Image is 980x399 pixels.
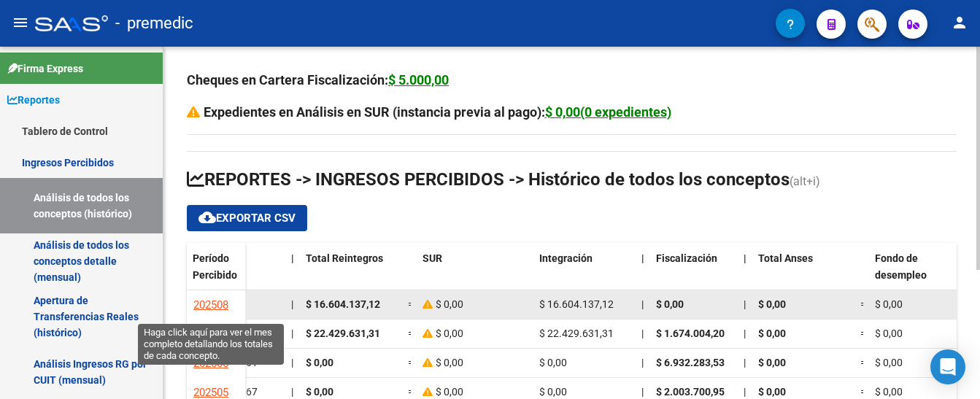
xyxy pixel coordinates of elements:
[187,72,449,88] strong: Cheques en Cartera Fiscalización:
[198,212,296,225] span: Exportar CSV
[306,252,383,264] span: Total Reintegros
[291,357,293,368] span: |
[758,386,786,398] span: $ 0,00
[533,243,636,304] datatable-header-cell: Integración
[193,298,228,311] span: 202508
[306,357,333,368] span: $ 0,00
[744,386,746,398] span: |
[656,357,725,368] span: $ 6.932.283,53
[860,357,866,368] span: =
[306,298,380,310] span: $ 16.604.137,12
[744,252,746,264] span: |
[930,349,965,384] div: Open Intercom Messenger
[869,243,971,304] datatable-header-cell: Fondo de desempleo
[875,298,903,310] span: $ 0,00
[187,205,307,231] button: Exportar CSV
[860,298,866,310] span: =
[436,357,463,368] span: $ 0,00
[641,386,644,398] span: |
[193,252,237,281] span: Período Percibido
[187,243,245,304] datatable-header-cell: Período Percibido
[408,386,414,398] span: =
[744,298,746,310] span: |
[539,328,614,339] span: $ 22.429.631,31
[539,298,614,310] span: $ 16.604.137,12
[875,386,903,398] span: $ 0,00
[641,328,644,339] span: |
[193,328,228,341] span: 202507
[193,386,228,399] span: 202505
[951,14,968,31] mat-icon: person
[545,102,671,123] div: $ 0,00(0 expedientes)
[744,357,746,368] span: |
[650,243,738,304] datatable-header-cell: Fiscalización
[656,252,717,264] span: Fiscalización
[291,328,293,339] span: |
[187,169,790,190] span: REPORTES -> INGRESOS PERCIBIDOS -> Histórico de todos los conceptos
[12,14,29,31] mat-icon: menu
[115,7,193,39] span: - premedic
[758,252,813,264] span: Total Anses
[656,298,684,310] span: $ 0,00
[539,357,567,368] span: $ 0,00
[388,70,449,90] div: $ 5.000,00
[656,328,725,339] span: $ 1.674.004,20
[875,252,927,281] span: Fondo de desempleo
[417,243,533,304] datatable-header-cell: SUR
[738,243,752,304] datatable-header-cell: |
[656,386,725,398] span: $ 2.003.700,95
[285,243,300,304] datatable-header-cell: |
[291,298,293,310] span: |
[875,328,903,339] span: $ 0,00
[860,386,866,398] span: =
[758,357,786,368] span: $ 0,00
[436,298,463,310] span: $ 0,00
[436,386,463,398] span: $ 0,00
[193,357,228,370] span: 202506
[198,209,216,226] mat-icon: cloud_download
[744,328,746,339] span: |
[408,328,414,339] span: =
[790,174,820,188] span: (alt+i)
[860,328,866,339] span: =
[641,252,644,264] span: |
[204,104,671,120] strong: Expedientes en Análisis en SUR (instancia previa al pago):
[7,61,83,77] span: Firma Express
[423,252,442,264] span: SUR
[306,328,380,339] span: $ 22.429.631,31
[300,243,402,304] datatable-header-cell: Total Reintegros
[408,357,414,368] span: =
[306,386,333,398] span: $ 0,00
[758,298,786,310] span: $ 0,00
[7,92,60,108] span: Reportes
[875,357,903,368] span: $ 0,00
[539,252,593,264] span: Integración
[641,357,644,368] span: |
[636,243,650,304] datatable-header-cell: |
[291,386,293,398] span: |
[408,298,414,310] span: =
[758,328,786,339] span: $ 0,00
[641,298,644,310] span: |
[752,243,854,304] datatable-header-cell: Total Anses
[539,386,567,398] span: $ 0,00
[291,252,294,264] span: |
[436,328,463,339] span: $ 0,00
